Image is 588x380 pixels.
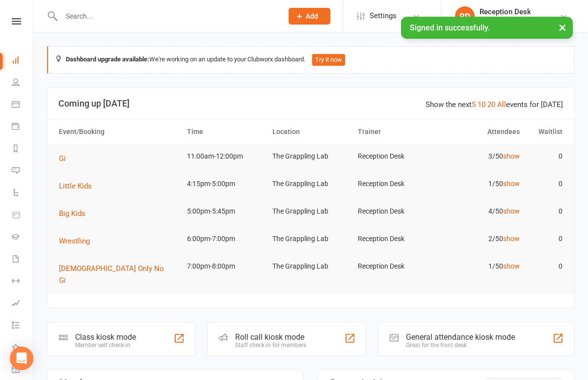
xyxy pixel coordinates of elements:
td: 1/50 [439,172,524,195]
td: 0 [524,200,567,223]
td: 7:00pm-8:00pm [183,255,268,278]
div: Member self check-in [75,342,136,349]
th: Attendees [439,119,524,144]
span: Signed in successfully. [410,23,490,32]
a: Payments [12,116,34,138]
div: Show the next events for [DATE] [426,99,563,110]
button: × [554,17,571,38]
a: show [503,235,520,243]
div: We're working on an update to your Clubworx dashboard. [47,46,574,74]
button: Add [289,8,330,25]
h3: Coming up [DATE] [58,99,563,109]
td: 5:00pm-5:45pm [183,200,268,223]
a: show [503,180,520,188]
a: Calendar [12,94,34,116]
span: Little Kids [59,182,92,190]
a: People [12,72,34,94]
a: 20 [487,100,495,109]
td: Reception Desk [353,255,439,278]
a: show [503,152,520,160]
button: Wrestling [59,235,97,247]
span: Big Kids [59,209,85,218]
div: General attendance kiosk mode [406,332,515,342]
input: Search... [58,9,276,23]
a: All [497,100,506,109]
div: Open Intercom Messenger [10,347,33,370]
a: 10 [478,100,485,109]
a: What's New [12,337,34,359]
button: Little Kids [59,180,99,192]
td: 4:15pm-5:00pm [183,172,268,195]
td: 2/50 [439,227,524,250]
td: 0 [524,172,567,195]
button: Big Kids [59,208,92,219]
div: RD [455,6,475,26]
th: Location [268,119,353,144]
a: Assessments [12,293,34,315]
span: [DEMOGRAPHIC_DATA] Only No Gi [59,264,164,285]
th: Waitlist [524,119,567,144]
a: 5 [472,100,476,109]
button: [DEMOGRAPHIC_DATA] Only No Gi [59,263,178,286]
td: 0 [524,145,567,168]
span: Add [306,12,318,20]
a: show [503,262,520,270]
td: 3/50 [439,145,524,168]
span: Wrestling [59,237,90,245]
td: 0 [524,227,567,250]
button: Try it now [312,54,345,66]
span: Settings [370,5,397,27]
strong: Dashboard upgrade available: [66,55,149,63]
a: Product Sales [12,205,34,227]
td: 4/50 [439,200,524,223]
td: Reception Desk [353,172,439,195]
th: Event/Booking [54,119,183,144]
th: Time [183,119,268,144]
span: Gi [59,154,66,163]
td: Reception Desk [353,227,439,250]
td: 6:00pm-7:00pm [183,227,268,250]
div: Class kiosk mode [75,332,136,342]
td: The Grappling Lab [268,145,353,168]
a: show [503,207,520,215]
a: Reports [12,138,34,161]
td: The Grappling Lab [268,227,353,250]
td: The Grappling Lab [268,255,353,278]
td: The Grappling Lab [268,172,353,195]
a: Dashboard [12,50,34,72]
div: Roll call kiosk mode [235,332,306,342]
td: 11:00am-12:00pm [183,145,268,168]
td: 0 [524,255,567,278]
div: The Grappling Lab [480,16,535,25]
div: Reception Desk [480,7,535,16]
td: 1/50 [439,255,524,278]
button: Gi [59,153,73,164]
td: Reception Desk [353,145,439,168]
td: Reception Desk [353,200,439,223]
th: Trainer [353,119,439,144]
div: Staff check-in for members [235,342,306,349]
div: Great for the front desk [406,342,515,349]
td: The Grappling Lab [268,200,353,223]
